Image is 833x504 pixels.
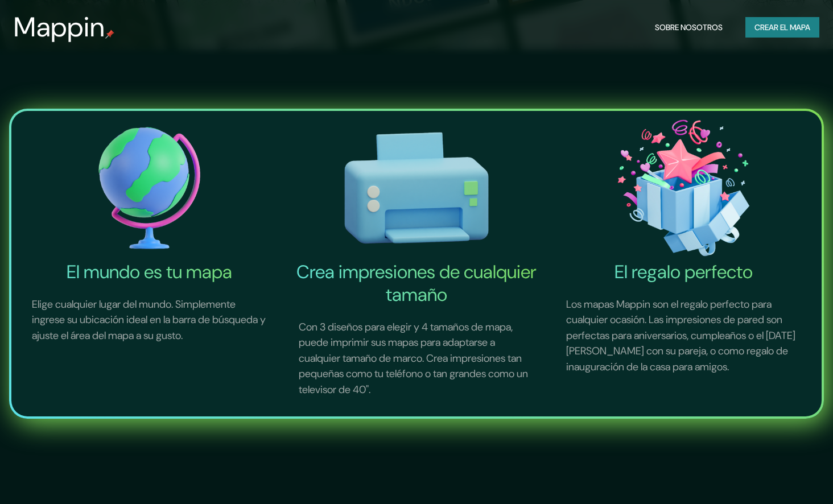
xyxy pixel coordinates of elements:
[655,20,723,35] font: Sobre nosotros
[285,306,547,412] p: Con 3 diseños para elegir y 4 tamaños de mapa, puede imprimir sus mapas para adaptarse a cualquie...
[754,20,810,35] font: Crear el mapa
[14,11,105,43] h3: Mappin
[18,261,281,283] h4: El mundo es tu mapa
[285,115,547,261] img: Create Prints of Any Size-icon
[552,283,815,389] p: Los mapas Mappin son el regalo perfecto para cualquier ocasión. Las impresiones de pared son perf...
[18,115,281,261] img: The World is Your Map-icon
[650,17,727,38] button: Sobre nosotros
[18,283,281,358] p: Elige cualquier lugar del mundo. Simplemente ingrese su ubicación ideal en la barra de búsqueda y...
[745,17,819,38] button: Crear el mapa
[285,261,547,306] h4: Crea impresiones de cualquier tamaño
[105,30,114,39] img: mappin-pin
[552,115,815,261] img: The Perfect Present-icon
[552,261,815,283] h4: El regalo perfecto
